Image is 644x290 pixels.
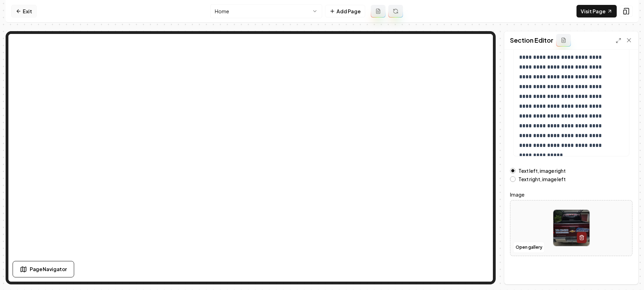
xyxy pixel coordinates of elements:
img: image [553,210,589,246]
label: Text left, image right [518,168,566,173]
button: Regenerate page [388,5,403,17]
button: Page Navigator [13,261,74,277]
a: Visit Page [576,5,617,17]
button: Add Page [325,5,365,17]
span: Page Navigator [30,266,67,273]
label: Text right, image left [518,177,566,182]
button: Open gallery [513,242,545,253]
button: Add admin page prompt [371,5,385,17]
a: Exit [11,5,37,17]
button: Add admin section prompt [556,34,571,47]
label: Image [510,190,632,199]
h2: Section Editor [510,35,553,45]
